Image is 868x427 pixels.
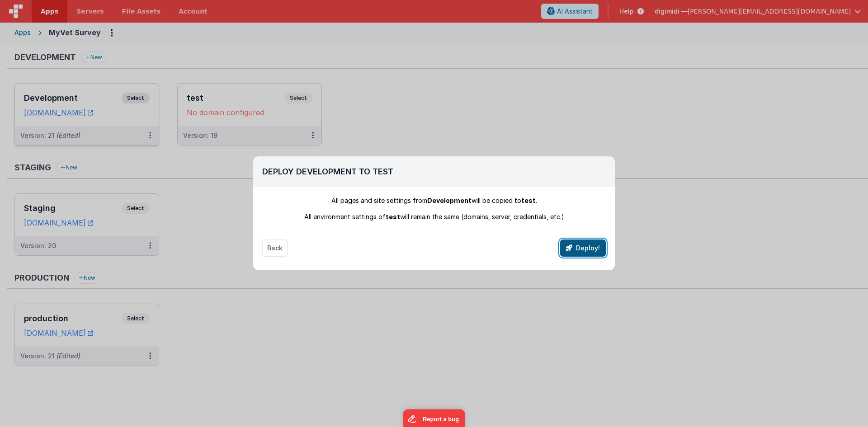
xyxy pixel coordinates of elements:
button: Back [262,239,288,257]
span: Development [427,197,472,204]
div: All pages and site settings from will be copied to . [262,196,606,205]
span: test [386,213,400,221]
button: Deploy! [560,239,606,257]
h2: Deploy Development To test [262,165,606,178]
div: All environment settings of will remain the same (domains, server, credentials, etc.) [262,212,606,221]
span: test [521,197,536,204]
